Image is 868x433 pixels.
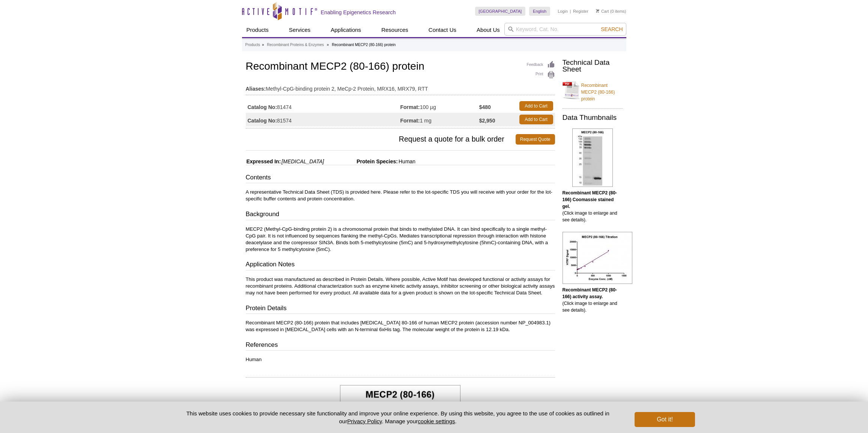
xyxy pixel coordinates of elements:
[472,23,504,37] a: About Us
[519,101,553,111] a: Add to Cart
[572,128,613,187] img: Recombinant MECP2 (80-166) protein Coomassie gel
[246,85,266,92] strong: Aliases:
[601,26,623,32] span: Search
[563,190,617,209] b: Recombinant MECP2 (80-166) Coomassie stained gel.
[246,276,555,296] p: This product was manufactured as described in Protein Details. Where possible, Active Motif has d...
[267,42,324,48] a: Recombinant Proteins & Enzymes
[599,26,625,33] button: Search
[516,134,555,145] a: Request Quote
[262,43,264,47] li: »
[326,23,366,37] a: Applications
[246,304,555,314] h3: Protein Details
[400,117,420,124] strong: Format:
[246,189,555,202] p: A representative Technical Data Sheet (TDS) is provided here. Please refer to the lot-specific TD...
[519,115,553,124] a: Add to Cart
[418,418,455,424] button: cookie settings
[563,287,617,299] b: Recombinant MECP2 (80-166) activity assay.
[479,117,495,124] strong: $2,950
[246,320,555,333] p: Recombinant MECP2 (80-166) protein that includes [MEDICAL_DATA] 80-166 of human MECP2 protein (ac...
[563,59,623,73] h2: Technical Data Sheet
[248,117,277,124] strong: Catalog No:
[563,114,623,121] h2: Data Thumbnails
[479,104,491,110] strong: $480
[327,43,329,47] li: »
[242,23,273,37] a: Products
[246,134,516,145] span: Request a quote for a bulk order
[246,81,555,93] td: Methyl-CpG-binding protein 2, MeCp-2 Protein, MRX16, MRX79, RTT
[529,7,550,16] a: English
[400,104,420,110] strong: Format:
[558,9,568,14] a: Login
[527,61,555,69] a: Feedback
[246,340,555,351] h3: References
[281,158,324,164] i: [MEDICAL_DATA]
[563,287,623,314] p: (Click image to enlarge and see details).
[400,99,479,113] td: 100 µg
[596,9,609,14] a: Cart
[246,113,400,126] td: 81574
[377,23,413,37] a: Resources
[284,23,315,37] a: Services
[173,409,623,425] p: This website uses cookies to provide necessary site functionality and improve your online experie...
[504,23,626,36] input: Keyword, Cat. No.
[246,61,555,73] h1: Recombinant MECP2 (80-166) protein
[563,232,632,284] img: Recombinant MECP2 (80-166) protein activity assay
[332,43,396,47] li: Recombinant MECP2 (80-166) protein
[347,418,382,424] a: Privacy Policy
[246,356,555,363] p: Human
[570,7,571,16] li: |
[246,173,555,184] h3: Contents
[563,190,623,223] p: (Click image to enlarge and see details).
[424,23,461,37] a: Contact Us
[563,78,623,102] a: Recombinant MECP2 (80-166) protein
[321,9,396,16] h2: Enabling Epigenetics Research
[596,7,626,16] li: (0 items)
[400,113,479,126] td: 1 mg
[246,210,555,220] h3: Background
[398,158,415,164] span: Human
[248,104,277,110] strong: Catalog No:
[596,9,599,13] img: Your Cart
[573,9,588,14] a: Register
[325,158,398,164] span: Protein Species:
[246,158,281,164] span: Expressed In:
[246,226,555,253] p: MECP2 (Methyl-CpG-binding protein 2) is a chromosomal protein that binds to methylated DNA. It ca...
[527,71,555,79] a: Print
[245,42,260,48] a: Products
[475,7,526,16] a: [GEOGRAPHIC_DATA]
[246,260,555,270] h3: Application Notes
[635,412,695,427] button: Got it!
[246,99,400,113] td: 81474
